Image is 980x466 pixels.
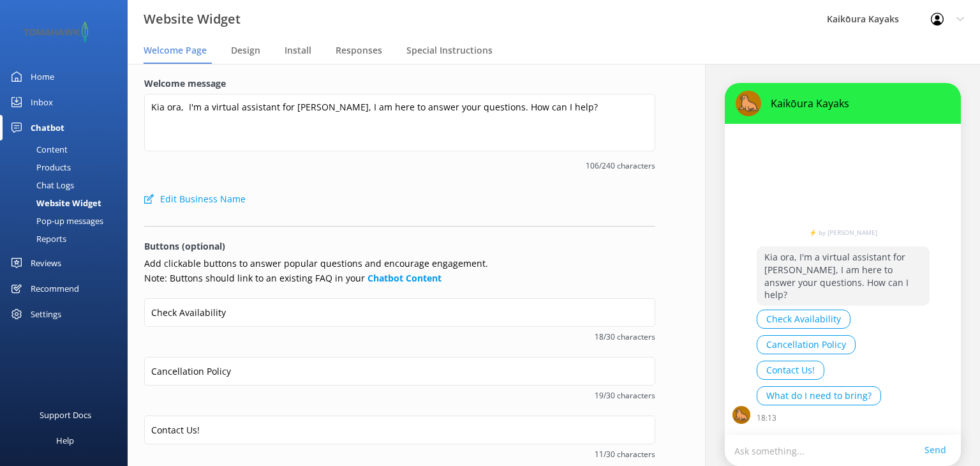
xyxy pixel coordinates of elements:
a: Chatbot Content [367,272,442,284]
span: Welcome Page [144,44,207,57]
span: 19/30 characters [144,389,655,402]
p: Add clickable buttons to answer popular questions and encourage engagement. Note: Buttons should ... [144,257,655,285]
textarea: Kia ora, I'm a virtual assistant for [PERSON_NAME], I am here to answer your questions. How can I... [144,94,655,151]
div: Home [31,64,54,89]
p: Buttons (optional) [144,239,655,253]
p: Kaikōura Kayaks [761,96,849,110]
a: Reports [8,230,128,248]
button: Contact Us! [757,361,824,380]
div: Reviews [31,250,61,276]
span: 106/240 characters [144,160,655,172]
button: Edit Business Name [144,186,246,212]
input: Button 3 [144,416,655,444]
span: Responses [336,44,382,57]
h3: Website Widget [144,9,241,29]
a: Send [924,443,951,457]
div: Help [56,428,74,453]
div: Settings [31,301,61,327]
span: Design [231,44,260,57]
div: Support Docs [40,402,91,428]
a: Content [8,140,128,158]
span: 18/30 characters [144,331,655,343]
label: Welcome message [144,77,655,91]
a: Chat Logs [8,176,128,194]
button: Check Availability [757,310,850,329]
a: Pop-up messages [8,212,128,230]
div: Chat Logs [8,176,74,194]
a: Website Widget [8,194,128,212]
div: Pop-up messages [8,212,103,230]
a: ⚡ by [PERSON_NAME] [757,229,930,236]
p: 18:13 [757,412,776,424]
span: Install [285,44,311,57]
button: What do I need to bring? [757,386,881,405]
div: Reports [8,230,66,248]
input: Button 1 [144,298,655,327]
p: Ask something... [734,444,924,456]
img: chatbot-avatar [732,406,750,424]
div: Chatbot [31,115,64,140]
span: Special Instructions [406,44,493,57]
img: 2-1647550015.png [19,22,93,43]
button: Cancellation Policy [757,335,856,354]
a: Products [8,158,128,176]
div: Inbox [31,89,53,115]
div: Products [8,158,71,176]
p: Kia ora, I'm a virtual assistant for [PERSON_NAME], I am here to answer your questions. How can I... [757,246,930,305]
span: 11/30 characters [144,448,655,460]
input: Button 2 [144,357,655,386]
div: Website Widget [8,194,101,212]
img: chatbot-avatar [736,91,761,116]
div: Content [8,140,68,158]
div: Recommend [31,276,79,301]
